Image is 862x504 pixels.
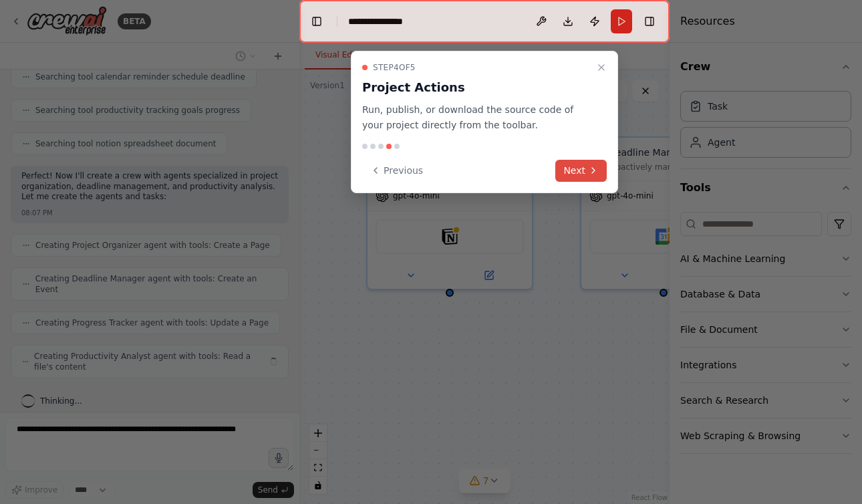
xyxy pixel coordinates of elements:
button: Close walkthrough [593,59,609,76]
h3: Project Actions [362,78,591,97]
p: Run, publish, or download the source code of your project directly from the toolbar. [362,102,591,133]
button: Hide left sidebar [307,12,326,31]
span: Step 4 of 5 [373,62,416,73]
button: Previous [362,160,431,182]
button: Next [555,160,607,182]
